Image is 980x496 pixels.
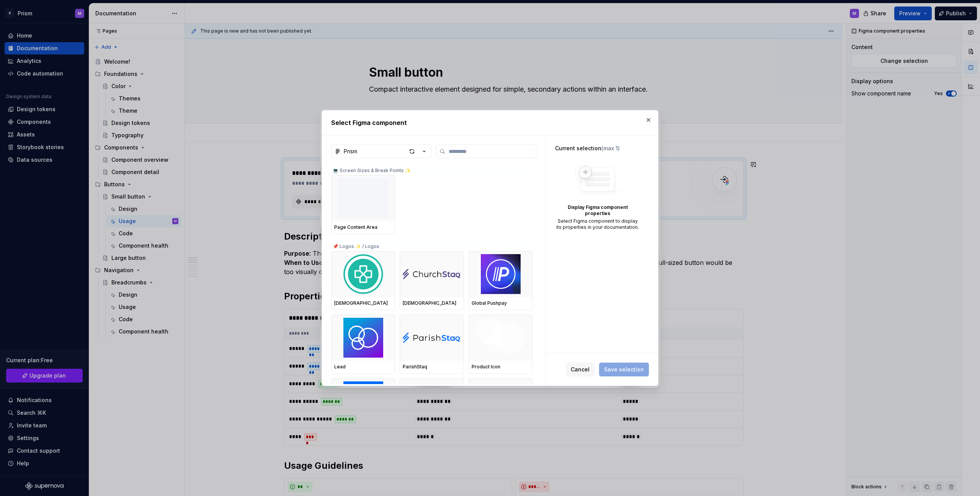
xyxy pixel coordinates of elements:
span: Cancel [571,366,590,373]
button: Prism [331,145,431,158]
div: Select Figma component to display its properties in your documentation. [555,218,640,230]
button: Cancel [566,363,595,376]
div: [DEMOGRAPHIC_DATA] [403,300,461,306]
div: Product Icon [472,364,529,370]
div: 📌 Logos ✨ / Logos [331,239,532,251]
div: Global Pushpay [472,300,529,306]
div: Lead [334,364,392,370]
div: 💻 Screen Sizes & Break Points ✨ [331,163,532,175]
div: Display Figma component properties [555,204,640,217]
div: Current selection [555,145,640,152]
div: Prism [344,148,357,155]
div: ParishStaq [403,364,461,370]
h2: Select Figma component [331,118,649,127]
span: (max 1) [601,145,620,151]
div: Page Content Area [334,224,392,230]
div: [DEMOGRAPHIC_DATA] [334,300,392,306]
